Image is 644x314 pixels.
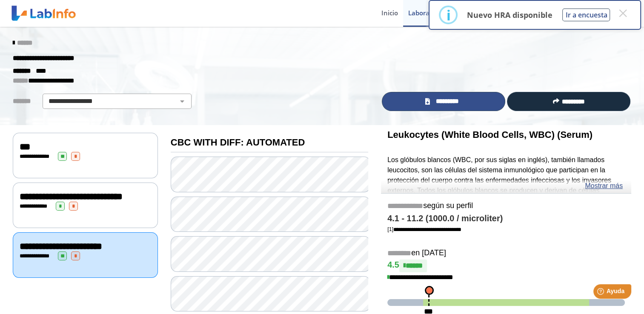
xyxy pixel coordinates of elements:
[387,214,625,224] h4: 4.1 - 11.2 (1000.0 / microliter)
[387,129,592,140] b: Leukocytes (White Blood Cells, WBC) (Serum)
[171,137,305,148] b: CBC WITH DIFF: AUTOMATED
[387,201,625,211] h5: según su perfil
[387,226,461,232] a: [1]
[585,181,623,191] a: Mostrar más
[562,9,610,21] button: Ir a encuesta
[387,155,625,277] p: Los glóbulos blancos (WBC, por sus siglas en inglés), también llamados leucocitos, son las célula...
[568,281,635,305] iframe: Help widget launcher
[446,7,450,23] div: i
[387,248,625,258] h5: en [DATE]
[467,10,552,20] p: Nuevo HRA disponible
[387,260,625,272] h4: 4.5
[615,6,630,21] button: Close this dialog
